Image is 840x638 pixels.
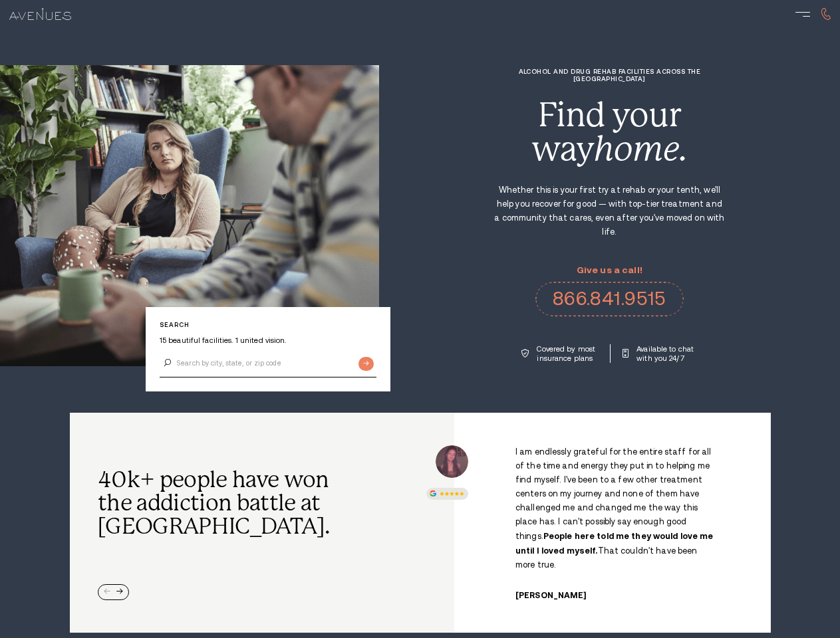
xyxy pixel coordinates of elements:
input: Search by city, state, or zip code [160,350,376,377]
p: I am endlessly grateful for the entire staff for all of the time and energy they put in to helpin... [515,445,719,572]
a: Covered by most insurance plans [521,344,597,363]
p: Whether this is your first try at rehab or your tenth, we'll help you recover for good — with top... [493,183,726,239]
h2: 40k+ people have won the addiction battle at [GEOGRAPHIC_DATA]. [98,469,338,538]
h1: Alcohol and Drug Rehab Facilities across the [GEOGRAPHIC_DATA] [493,68,726,82]
p: Give us a call! [535,265,684,275]
strong: People here told me they would love me until I loved myself. [515,531,714,556]
i: home. [594,130,687,168]
input: Submit [358,357,374,371]
div: Next slide [116,589,123,595]
p: 15 beautiful facilities. 1 united vision. [160,336,376,345]
p: Search [160,321,376,328]
p: Available to chat with you 24/7 [636,344,697,363]
a: Available to chat with you 24/7 [623,344,697,363]
p: Covered by most insurance plans [537,344,597,363]
div: Find your way [493,98,726,165]
div: / [472,445,752,600]
a: 866.841.9515 [535,282,684,316]
cite: [PERSON_NAME] [515,591,587,600]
